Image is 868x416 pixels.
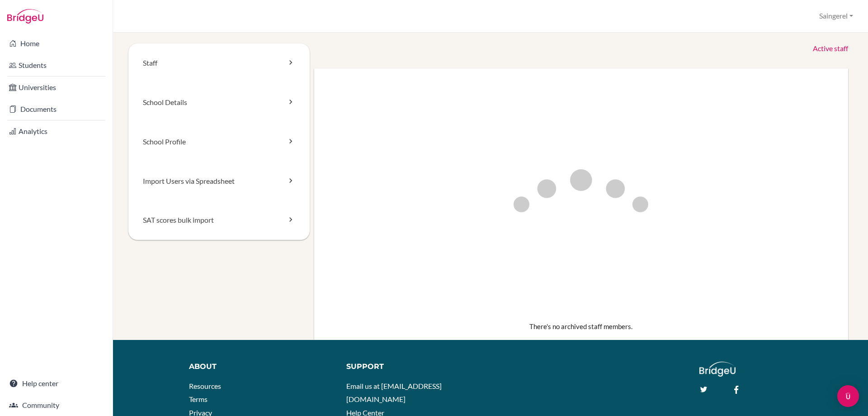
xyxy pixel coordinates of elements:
img: default-university-logo-42dd438d0b49c2174d4c41c49dcd67eec2da6d16b3a2f6d5de70cc347232e317.png [459,77,703,322]
a: Documents [2,100,111,118]
a: School Profile [128,122,310,162]
a: Community [2,396,111,414]
a: Universities [2,78,111,96]
a: Help center [2,374,111,392]
a: Import Users via Spreadsheet [128,162,310,201]
a: Active staff [813,43,848,54]
a: Home [2,34,111,53]
div: Open Intercom Messenger [837,385,859,407]
a: SAT scores bulk import [128,201,310,240]
div: Support [346,362,482,372]
a: Staff [128,43,310,83]
a: School Details [128,83,310,122]
div: About [189,362,333,372]
a: Analytics [2,122,111,140]
img: logo_white@2x-f4f0deed5e89b7ecb1c2cc34c3e3d731f90f0f143d5ea2071677605dd97b5244.png [699,362,736,377]
a: Resources [189,382,221,390]
a: Students [2,56,111,74]
a: Terms [189,395,208,403]
div: There's no archived staff members. [323,322,840,331]
a: Email us at [EMAIL_ADDRESS][DOMAIN_NAME] [346,382,442,404]
img: Bridge-U [7,9,43,24]
button: Saingerel [815,8,857,24]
